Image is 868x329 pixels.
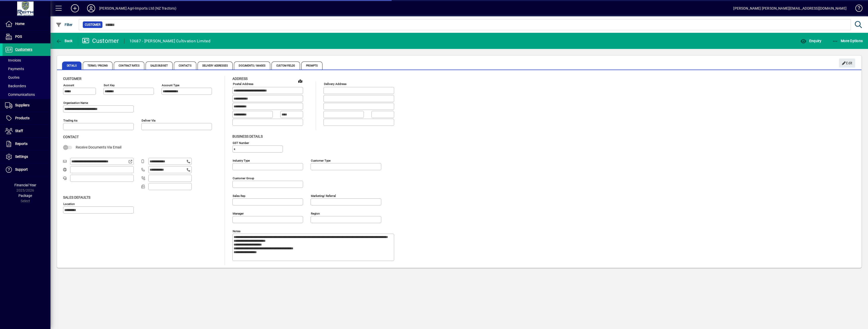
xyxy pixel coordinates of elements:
div: Customer [82,37,119,45]
a: Communications [3,90,50,99]
mat-label: Account Type [162,83,179,87]
span: Contract Rates [114,62,144,70]
span: Invoices [5,58,21,62]
span: Backorders [5,84,26,88]
span: Filter [56,23,73,27]
a: Home [3,18,50,30]
a: Knowledge Base [852,1,862,17]
span: More Options [832,39,863,43]
mat-label: Customer group [233,176,254,180]
mat-label: Organisation name [63,101,88,105]
mat-label: GST Number [233,141,249,144]
span: Quotes [5,75,19,79]
span: Reports [15,142,28,146]
span: Enquiry [800,39,821,43]
mat-label: Account [63,83,74,87]
mat-label: Sort key [104,83,115,87]
a: Backorders [3,82,50,90]
span: Contact [63,135,79,139]
a: Reports [3,138,50,150]
span: Products [15,116,30,120]
button: Enquiry [799,36,823,45]
span: Settings [15,155,28,159]
span: Customer [85,22,100,27]
a: Products [3,112,50,125]
div: [PERSON_NAME] [PERSON_NAME][EMAIL_ADDRESS][DOMAIN_NAME] [733,4,847,12]
mat-label: Marketing/ Referral [311,194,336,197]
span: Documents / Images [234,62,270,70]
span: Address [232,77,248,81]
div: [PERSON_NAME] Agri-Imports Ltd (NZ Tractors) [99,4,176,12]
a: Invoices [3,56,50,65]
span: Edit [842,59,853,67]
mat-label: Location [63,202,75,205]
span: Support [15,167,28,171]
a: Settings [3,151,50,163]
span: Home [15,22,24,26]
span: Financial Year [14,183,36,187]
a: Support [3,163,50,176]
mat-label: Trading as [63,119,77,122]
button: Edit [839,58,855,68]
mat-label: Deliver via [142,119,155,122]
span: Sales defaults [63,195,90,199]
a: View on map [296,77,304,85]
span: Back [56,39,73,43]
span: Contacts [174,62,196,70]
button: Profile [83,4,99,13]
mat-label: Industry type [233,159,250,162]
mat-label: Sales rep [233,194,245,197]
button: Back [55,36,74,45]
span: Business details [232,134,263,138]
mat-label: Region [311,212,320,215]
span: Payments [5,67,24,71]
span: Prompts [301,62,323,70]
button: More Options [831,36,864,45]
mat-label: Customer type [311,159,331,162]
span: POS [15,35,22,39]
button: Filter [55,20,74,29]
span: Communications [5,93,35,97]
a: Payments [3,65,50,73]
span: Staff [15,129,23,133]
span: Delivery Addresses [198,62,233,70]
app-page-header-button: Back [50,36,78,45]
a: POS [3,31,50,43]
span: Custom Fields [272,62,300,70]
span: Terms / Pricing [83,62,113,70]
a: Suppliers [3,99,50,112]
span: Customer [63,77,82,81]
span: Details [62,62,82,70]
span: Package [18,194,32,198]
span: Suppliers [15,103,30,107]
a: Quotes [3,73,50,82]
button: Add [67,4,83,13]
mat-label: Notes [233,229,240,233]
mat-label: Manager [233,212,244,215]
span: Customers [15,47,32,51]
span: Sales Budget [146,62,173,70]
a: Staff [3,125,50,137]
span: Receive Documents Via Email [76,145,121,149]
div: 10687 - [PERSON_NAME] Cultivation Limited [129,37,210,45]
